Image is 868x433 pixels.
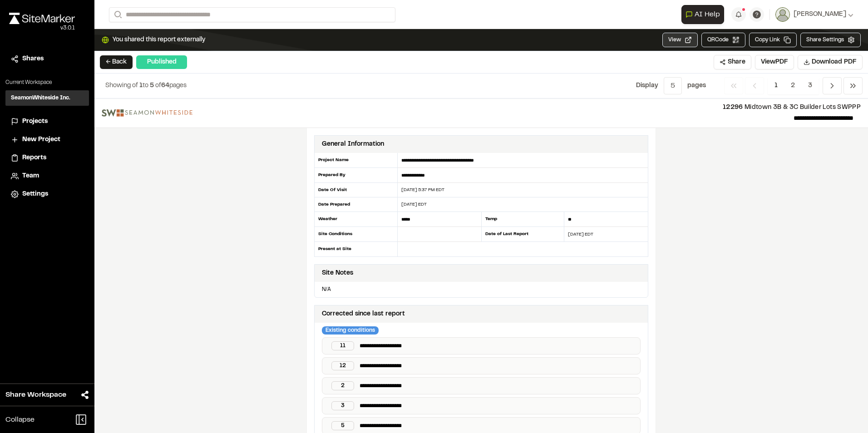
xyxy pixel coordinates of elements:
p: to of pages [105,81,187,91]
div: Published [136,55,187,69]
div: Date of Last Report [481,227,565,242]
span: Share Workspace [5,389,66,400]
div: 2 [331,381,354,390]
div: Oh geez...please don't... [9,24,75,32]
span: Settings [22,189,48,199]
div: [DATE] 5:37 PM EDT [398,187,648,193]
span: Download PDF [812,57,857,67]
span: [PERSON_NAME] [794,10,846,20]
span: 5 [150,83,154,89]
span: 1 [139,83,143,89]
div: [DATE] EDT [398,201,648,208]
span: Team [22,171,39,181]
span: 64 [161,83,169,89]
p: page s [687,81,706,91]
button: Download PDF [798,55,863,69]
div: Present at Site [314,242,398,256]
span: Projects [22,117,48,127]
span: 3 [801,77,819,94]
div: General Information [322,139,384,149]
img: rebrand.png [9,13,75,24]
div: Existing conditions [322,326,379,335]
div: Temp [481,212,565,227]
button: Share Settings [800,33,861,47]
div: 5 [331,421,354,430]
p: Midtown 3B & 3C Builder Lots SWPPP [200,103,861,113]
a: Reports [11,153,84,163]
div: Site Notes [322,268,353,278]
button: ViewPDF [755,55,794,69]
div: 3 [331,401,354,410]
span: Reports [22,153,46,163]
div: Date Of Visit [314,183,398,197]
span: AI Help [695,9,720,20]
div: Date Prepared [314,197,398,212]
a: Projects [11,117,84,127]
button: QRCode [701,33,745,47]
div: 11 [331,341,354,350]
p: N/A [318,285,644,294]
p: Current Workspace [5,79,89,87]
button: Open AI Assistant [681,5,724,24]
div: 12 [331,361,354,370]
div: Weather [314,212,398,227]
div: Project Name [314,153,398,168]
div: Prepared By [314,168,398,183]
span: 12296 [723,105,743,110]
span: 1 [768,77,784,94]
img: User [775,7,790,22]
div: Site Conditions [314,227,398,242]
button: 5 [664,77,682,94]
span: You shared this report externally [113,35,205,45]
div: Open AI Assistant [681,5,728,24]
button: Copy Link [749,33,797,47]
p: Display [636,81,658,91]
div: Corrected since last report [322,309,405,319]
a: Settings [11,189,84,199]
div: [DATE] EDT [564,231,648,238]
span: Showing of [105,83,139,89]
a: Team [11,171,84,181]
h3: SeamonWhiteside Inc. [11,94,70,102]
span: Collapse [5,414,35,425]
a: New Project [11,135,84,145]
span: New Project [22,135,60,145]
button: ← Back [100,55,133,69]
button: [PERSON_NAME] [775,7,853,22]
a: Shares [11,54,84,64]
button: View [662,33,698,47]
span: Shares [22,54,44,64]
nav: Navigation [724,77,863,94]
span: 2 [784,77,802,94]
button: Share [714,55,751,69]
img: file [102,109,192,117]
button: Search [109,7,125,22]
